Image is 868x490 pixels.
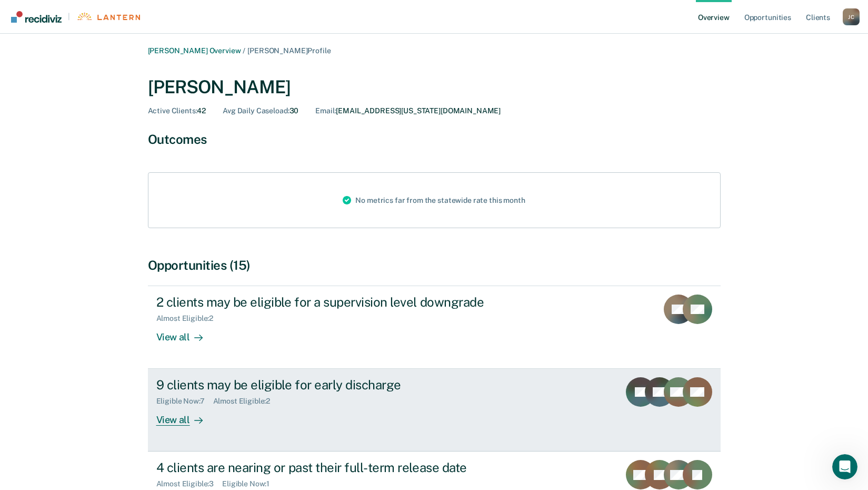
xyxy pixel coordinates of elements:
[832,454,857,479] iframe: Intercom live chat
[148,46,241,55] a: [PERSON_NAME] Overview
[11,11,62,23] img: Recidiviz
[156,460,526,475] div: 4 clients are nearing or past their full-term release date
[156,323,215,344] div: View all
[156,479,223,488] div: Almost Eligible : 3
[241,46,247,55] span: /
[213,397,279,406] div: Almost Eligible : 2
[76,13,140,21] img: Lantern
[156,314,222,323] div: Almost Eligible : 2
[156,295,526,310] div: 2 clients may be eligible for a supervision level downgrade
[843,8,860,25] div: J C
[156,397,213,406] div: Eligible Now : 7
[148,369,721,452] a: 9 clients may be eligible for early dischargeEligible Now:7Almost Eligible:2View all
[843,8,860,25] button: Profile dropdown button
[315,106,336,115] span: Email :
[223,106,298,115] div: 30
[62,12,76,21] span: |
[148,132,721,147] div: Outcomes
[222,479,278,488] div: Eligible Now : 1
[315,106,501,115] div: [EMAIL_ADDRESS][US_STATE][DOMAIN_NAME]
[156,377,526,393] div: 9 clients may be eligible for early discharge
[148,106,197,115] span: Active Clients :
[148,106,206,115] div: 42
[148,258,721,273] div: Opportunities (15)
[334,173,533,228] div: No metrics far from the statewide rate this month
[223,106,289,115] span: Avg Daily Caseload :
[247,46,331,55] span: [PERSON_NAME] Profile
[148,286,721,369] a: 2 clients may be eligible for a supervision level downgradeAlmost Eligible:2View all
[156,406,215,426] div: View all
[148,76,721,98] div: [PERSON_NAME]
